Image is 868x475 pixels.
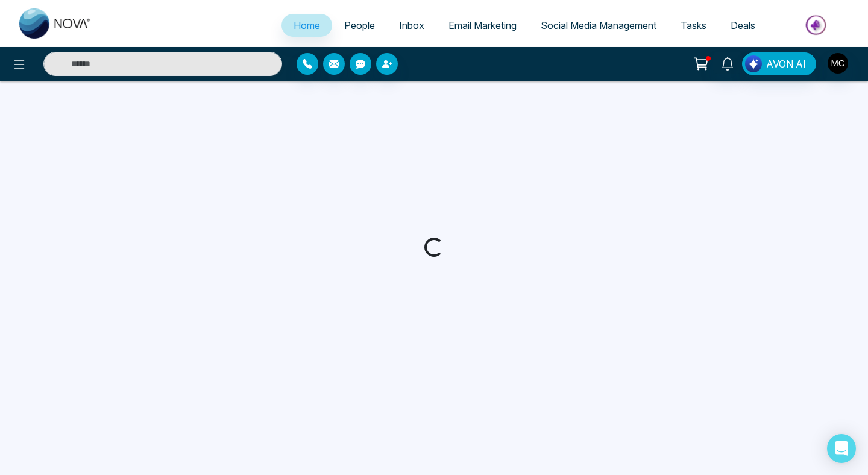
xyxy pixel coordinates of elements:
[828,53,848,74] img: User Avatar
[294,19,320,31] span: Home
[766,57,806,71] span: AVON AI
[773,11,861,39] img: Market-place.gif
[344,19,375,31] span: People
[436,14,529,37] a: Email Marketing
[681,19,706,31] span: Tasks
[745,55,762,72] img: Lead Flow
[668,14,719,37] a: Tasks
[19,8,92,39] img: Nova CRM Logo
[529,14,668,37] a: Social Media Management
[387,14,436,37] a: Inbox
[742,52,816,75] button: AVON AI
[731,19,755,31] span: Deals
[332,14,387,37] a: People
[827,434,856,463] div: Open Intercom Messenger
[719,14,767,37] a: Deals
[541,19,656,31] span: Social Media Management
[448,19,517,31] span: Email Marketing
[399,19,424,31] span: Inbox
[281,14,332,37] a: Home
